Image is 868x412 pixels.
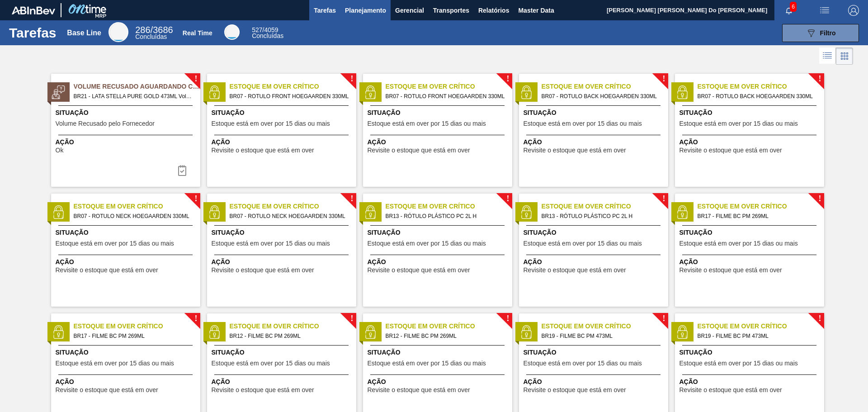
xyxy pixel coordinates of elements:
[386,82,512,91] span: Estoque em Over Crítico
[230,91,349,101] span: BR07 - ROTULO FRONT HOEGAARDEN 330ML
[518,5,554,16] span: Master Data
[524,240,642,247] span: Estoque está em over por 15 dias ou mais
[698,211,817,221] span: BR17 - FILME BC PM 269ML
[679,147,782,154] span: Revisite o estoque que está em over
[56,147,64,154] span: Ok
[524,108,666,118] span: Situação
[52,325,65,339] img: status
[52,85,65,99] img: status
[363,85,377,99] img: status
[52,205,65,219] img: status
[363,325,377,339] img: status
[252,27,283,39] div: Real Time
[74,82,200,91] span: Volume Recusado Aguardando Ciência
[212,147,314,154] span: Revisite o estoque que está em over
[782,24,859,42] button: Filtro
[56,137,198,147] span: Ação
[524,377,666,387] span: Ação
[56,120,155,127] span: Volume Recusado pelo Fornecedor
[679,348,822,357] span: Situação
[135,25,173,35] span: / 3686
[848,5,859,16] img: Logout
[368,137,510,147] span: Ação
[368,120,486,127] span: Estoque está em over por 15 dias ou mais
[698,91,817,101] span: BR07 - ROTULO BACK HOEGAARDEN 330ML
[542,82,668,91] span: Estoque em Over Crítico
[524,348,666,357] span: Situação
[56,267,158,274] span: Revisite o estoque que está em over
[506,315,509,322] span: !
[171,161,193,180] button: icon-task-complete
[519,325,533,339] img: status
[177,165,188,176] img: icon-task-complete
[230,211,349,221] span: BR07 - ROTULO NECK HOEGAARDEN 330ML
[679,387,782,393] span: Revisite o estoque que está em over
[56,348,198,357] span: Situação
[314,5,336,16] span: Tarefas
[506,76,509,82] span: !
[679,257,822,267] span: Ação
[386,211,505,221] span: BR13 - RÓTULO PLÁSTICO PC 2L H
[56,377,198,387] span: Ação
[171,161,193,180] div: Completar tarefa: 29826852
[194,195,197,202] span: !
[252,26,262,33] span: 527
[56,360,174,367] span: Estoque está em over por 15 dias ou mais
[524,360,642,367] span: Estoque está em over por 15 dias ou mais
[350,76,353,82] span: !
[542,322,668,331] span: Estoque em Over Crítico
[679,240,798,247] span: Estoque está em over por 15 dias ou mais
[74,202,200,211] span: Estoque em Over Crítico
[368,240,486,247] span: Estoque está em over por 15 dias ou mais
[542,202,668,211] span: Estoque em Over Crítico
[675,85,689,99] img: status
[386,91,505,101] span: BR07 - ROTULO FRONT HOEGAARDEN 330ML
[524,228,666,237] span: Situação
[675,325,689,339] img: status
[368,377,510,387] span: Ação
[108,22,128,42] div: Base Line
[675,205,689,219] img: status
[368,267,470,274] span: Revisite o estoque que está em over
[790,2,797,12] span: 6
[524,257,666,267] span: Ação
[212,267,314,274] span: Revisite o estoque que está em over
[350,315,353,322] span: !
[679,120,798,127] span: Estoque está em over por 15 dias ou mais
[662,195,665,202] span: !
[819,47,836,65] div: Visão em Lista
[368,108,510,118] span: Situação
[524,267,626,274] span: Revisite o estoque que está em over
[252,26,278,33] span: / 4059
[194,315,197,322] span: !
[368,348,510,357] span: Situação
[230,202,356,211] span: Estoque em Over Crítico
[368,147,470,154] span: Revisite o estoque que está em over
[524,120,642,127] span: Estoque está em over por 15 dias ou mais
[542,211,661,221] span: BR13 - RÓTULO PLÁSTICO PC 2L H
[212,360,330,367] span: Estoque está em over por 15 dias ou mais
[194,76,197,82] span: !
[135,25,150,35] span: 286
[252,32,283,39] span: Concluídas
[519,205,533,219] img: status
[542,91,661,101] span: BR07 - ROTULO BACK HOEGAARDEN 330ML
[56,108,198,118] span: Situação
[212,137,354,147] span: Ação
[679,108,822,118] span: Situação
[208,85,221,99] img: status
[368,228,510,237] span: Situação
[135,33,167,40] span: Concluídas
[433,5,469,16] span: Transportes
[212,240,330,247] span: Estoque está em over por 15 dias ou mais
[363,205,377,219] img: status
[230,82,356,91] span: Estoque em Over Crítico
[212,257,354,267] span: Ação
[698,202,824,211] span: Estoque em Over Crítico
[12,6,55,14] img: TNhmsLtSVTkK8tSr43FrP2fwEKptu5GPRR3wAAAABJRU5ErkJggg==
[524,147,626,154] span: Revisite o estoque que está em over
[212,387,314,393] span: Revisite o estoque que está em over
[67,29,101,37] div: Base Line
[662,76,665,82] span: !
[74,322,200,331] span: Estoque em Over Crítico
